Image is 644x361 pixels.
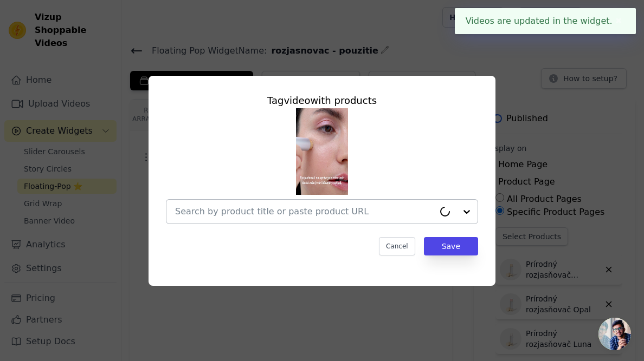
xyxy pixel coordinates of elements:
button: Save [424,237,478,255]
img: tn-7b4e2faca4864b9eb34900d565c85edb.png [296,108,348,195]
div: Videos are updated in the widget. [455,8,636,34]
button: Close [613,15,625,28]
button: Cancel [379,237,415,255]
div: Tag video with products [166,93,478,108]
input: Search by product title or paste product URL [175,205,434,218]
a: Open chat [598,318,631,350]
